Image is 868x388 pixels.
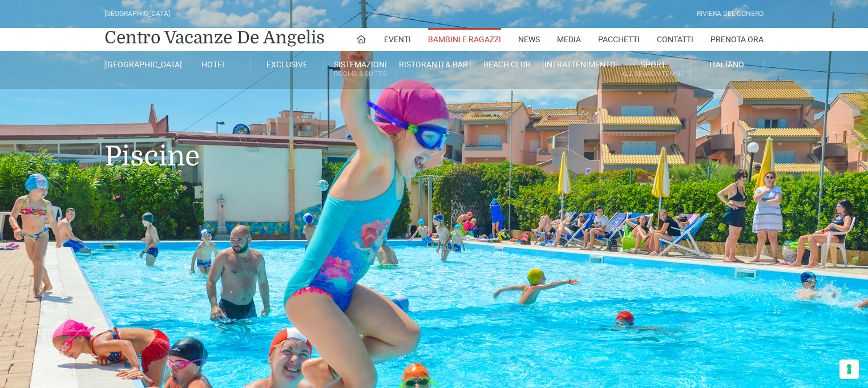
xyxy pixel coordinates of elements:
[598,28,640,51] a: Pacchetti
[691,59,764,70] a: Italiano
[428,28,501,51] a: Bambini e Ragazzi
[697,9,764,19] div: Riviera Del Conero
[710,28,764,51] a: Prenota Ora
[104,9,170,19] div: [GEOGRAPHIC_DATA]
[617,59,690,80] a: SportAll Season Tennis
[324,68,397,79] small: Rooms & Suites
[557,28,581,51] a: Media
[839,359,859,379] button: Le tue preferenze relative al consenso per le tecnologie di tracciamento
[384,28,411,51] a: Eventi
[324,59,397,80] a: SistemazioniRooms & Suites
[397,59,470,70] a: Ristoranti & Bar
[709,60,744,69] span: Italiano
[544,59,617,70] a: Intrattenimento
[518,28,540,51] a: News
[471,59,544,70] a: Beach Club
[177,59,251,70] a: Hotel
[251,59,324,70] a: Exclusive
[104,59,177,70] a: [GEOGRAPHIC_DATA]
[657,28,693,51] a: Contatti
[104,89,764,189] h1: Piscine
[617,68,689,79] small: All Season Tennis
[104,26,325,49] a: Centro Vacanze De Angelis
